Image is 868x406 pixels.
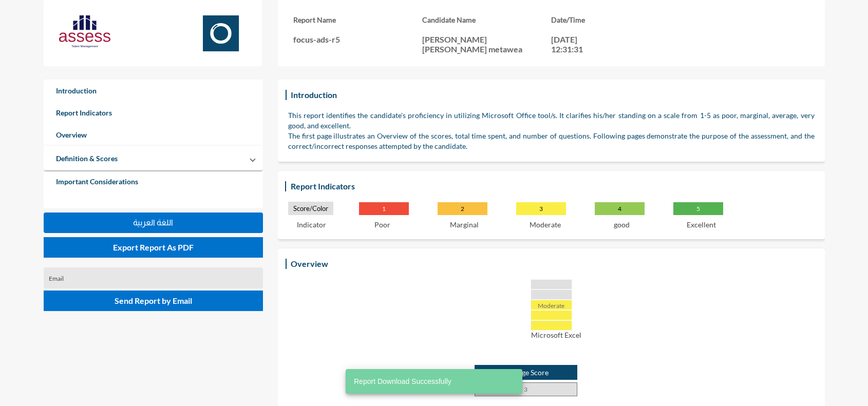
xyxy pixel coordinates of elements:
[298,331,815,339] p: Microsoft Excel
[44,237,263,258] button: Export Report As PDF
[288,179,357,194] h3: Report Indicators
[297,220,326,229] p: Indicator
[44,170,263,192] a: Important Considerations
[530,220,561,229] p: Moderate
[293,34,422,44] p: focus-ads-r5
[531,300,572,310] div: Moderate
[354,376,451,386] span: Report Download Successfully
[59,15,110,48] img: AssessLogoo.svg
[44,291,263,311] button: Send Report by Email
[422,34,551,54] p: [PERSON_NAME] [PERSON_NAME] metawea
[374,220,390,229] p: Poor
[133,218,173,227] span: اللغة العربية
[595,202,645,215] p: 4
[44,102,263,124] a: Report Indicators
[673,202,723,215] p: 5
[293,15,422,24] h3: Report Name
[614,220,630,229] p: good
[359,202,409,215] p: 1
[44,146,263,170] mat-expansion-panel-header: Definition & Scores
[115,296,192,305] span: Send Report by Email
[288,131,815,151] p: The first page illustrates an Overview of the scores, total time spent, and number of questions. ...
[551,34,597,54] p: [DATE] 12:31:31
[422,15,551,24] h3: Candidate Name
[438,202,487,215] p: 2
[44,147,130,169] a: Definition & Scores
[288,256,331,271] h3: Overview
[551,15,680,24] h3: Date/Time
[44,80,263,102] a: Introduction
[687,220,716,229] p: Excellent
[44,124,263,146] a: Overview
[288,202,333,215] p: Score/Color
[450,220,479,229] p: Marginal
[113,242,194,252] span: Export Report As PDF
[288,110,815,131] p: This report identifies the candidate's proficiency in utilizing Microsoft Office tool/s. It clari...
[516,202,566,215] p: 3
[44,212,263,233] button: اللغة العربية
[288,87,339,102] h3: Introduction
[195,15,247,51] img: Focus.svg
